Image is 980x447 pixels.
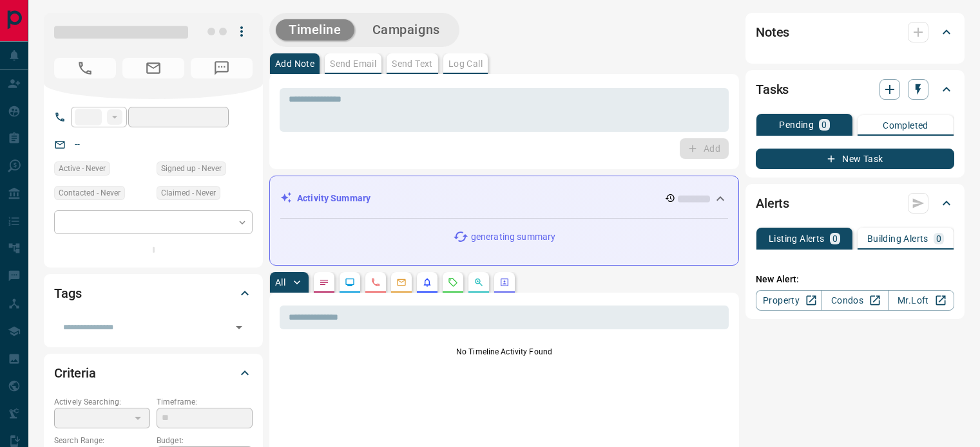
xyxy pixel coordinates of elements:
[422,277,432,287] svg: Listing Alerts
[297,192,370,205] p: Activity Summary
[161,162,222,175] span: Signed up - Never
[54,396,150,408] p: Actively Searching:
[54,363,96,383] h2: Criteria
[867,234,928,243] p: Building Alerts
[448,277,458,287] svg: Requests
[756,17,954,48] div: Notes
[157,435,253,446] p: Budget:
[779,120,814,129] p: Pending
[59,162,106,175] span: Active - Never
[54,58,116,78] span: No Number
[883,121,928,130] p: Completed
[756,290,822,311] a: Property
[191,58,253,78] span: No Number
[396,277,407,287] svg: Emails
[821,120,827,129] p: 0
[345,277,355,287] svg: Lead Browsing Activity
[54,283,81,304] h2: Tags
[474,277,484,287] svg: Opportunities
[230,318,248,336] button: Open
[276,19,354,41] button: Timeline
[54,358,253,388] div: Criteria
[280,187,728,210] div: Activity Summary
[59,187,120,199] span: Contacted - Never
[54,278,253,309] div: Tags
[756,188,954,219] div: Alerts
[756,79,789,100] h2: Tasks
[769,234,825,243] p: Listing Alerts
[122,58,184,78] span: No Email
[54,435,150,446] p: Search Range:
[499,277,510,287] svg: Agent Actions
[275,278,285,287] p: All
[756,74,954,105] div: Tasks
[888,290,954,311] a: Mr.Loft
[360,19,453,41] button: Campaigns
[756,22,789,42] h2: Notes
[161,187,216,199] span: Claimed - Never
[832,234,838,243] p: 0
[821,290,888,311] a: Condos
[275,59,314,68] p: Add Note
[471,230,555,244] p: generating summary
[756,193,789,214] h2: Alerts
[936,234,941,243] p: 0
[370,277,381,287] svg: Calls
[75,139,80,149] a: --
[756,273,954,286] p: New Alert:
[756,149,954,169] button: New Task
[319,277,329,287] svg: Notes
[280,346,729,358] p: No Timeline Activity Found
[157,396,253,408] p: Timeframe:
